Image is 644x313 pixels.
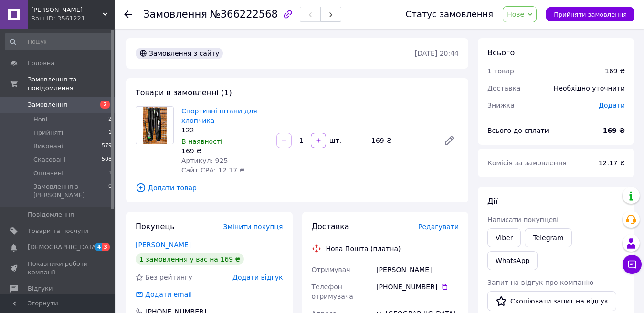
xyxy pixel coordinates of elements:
[143,107,166,144] img: Спортивні штани для хлопчика
[324,244,403,253] div: Нова Пошта (платна)
[33,169,63,178] span: Оплачені
[108,182,112,200] span: 0
[33,182,108,200] span: Замовлення з [PERSON_NAME]
[487,159,567,167] span: Комісія за замовлення
[136,253,244,265] div: 1 замовлення у вас на 169 ₴
[31,14,115,23] div: Ваш ID: 3561221
[525,228,571,247] a: Telegram
[312,283,353,300] span: Телефон отримувача
[28,211,74,219] span: Повідомлення
[28,284,53,293] span: Відгуки
[418,223,459,231] span: Редагувати
[124,10,132,19] div: Повернутися назад
[95,243,103,251] span: 4
[181,146,269,156] div: 169 ₴
[374,261,461,278] div: [PERSON_NAME]
[181,166,244,174] span: Сайт СРА: 12.17 ₴
[546,7,634,21] button: Прийняти замовлення
[28,59,54,68] span: Головна
[487,101,515,109] span: Знижка
[5,33,113,50] input: Пошук
[327,136,342,145] div: шт.
[136,222,175,231] span: Покупець
[181,125,269,135] div: 122
[102,142,112,151] span: 579
[31,6,103,14] span: Дракоша Тоша
[33,115,47,124] span: Нові
[28,227,88,235] span: Товари та послуги
[144,290,193,299] div: Додати email
[487,228,521,247] a: Viber
[28,101,67,109] span: Замовлення
[210,9,278,20] span: №366222568
[487,67,514,75] span: 1 товар
[145,273,192,281] span: Без рейтингу
[487,279,593,286] span: Запит на відгук про компанію
[136,88,232,97] span: Товари в замовленні (1)
[102,243,110,251] span: 3
[487,291,616,311] button: Скопіювати запит на відгук
[181,138,222,145] span: В наявності
[28,260,88,277] span: Показники роботи компанії
[100,101,110,109] span: 2
[415,50,459,57] time: [DATE] 20:44
[136,48,223,59] div: Замовлення з сайту
[599,159,625,167] span: 12.17 ₴
[135,290,193,299] div: Додати email
[108,129,112,137] span: 1
[33,129,63,137] span: Прийняті
[623,255,642,274] button: Чат з покупцем
[28,243,98,252] span: [DEMOGRAPHIC_DATA]
[406,10,494,19] div: Статус замовлення
[487,127,549,134] span: Всього до сплати
[599,101,625,109] span: Додати
[136,241,191,249] a: [PERSON_NAME]
[487,216,559,223] span: Написати покупцеві
[487,251,538,270] a: WhatsApp
[376,282,459,292] div: [PHONE_NUMBER]
[312,222,349,231] span: Доставка
[108,169,112,178] span: 1
[603,127,625,134] b: 169 ₴
[312,266,350,273] span: Отримувач
[181,157,228,164] span: Артикул: 925
[440,131,459,150] a: Редагувати
[102,155,112,164] span: 508
[487,48,515,57] span: Всього
[605,66,625,76] div: 169 ₴
[554,11,627,18] span: Прийняти замовлення
[33,155,66,164] span: Скасовані
[181,107,257,124] a: Спортивні штани для хлопчика
[223,223,283,231] span: Змінити покупця
[487,197,497,206] span: Дії
[487,84,520,92] span: Доставка
[108,115,112,124] span: 2
[33,142,63,151] span: Виконані
[28,75,115,92] span: Замовлення та повідомлення
[548,78,631,99] div: Необхідно уточнити
[368,134,436,147] div: 169 ₴
[507,10,524,18] span: Нове
[232,273,283,281] span: Додати відгук
[143,9,207,20] span: Замовлення
[136,182,459,193] span: Додати товар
